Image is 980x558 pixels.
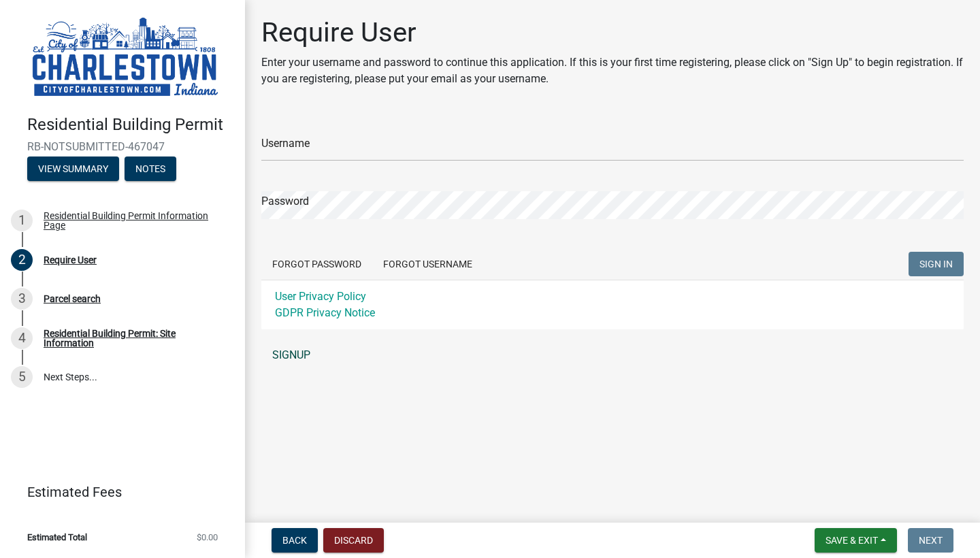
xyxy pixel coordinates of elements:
[11,327,33,349] div: 4
[261,54,964,87] p: Enter your username and password to continue this application. If this is your first time registe...
[815,528,897,553] button: Save & Exit
[27,157,119,181] button: View Summary
[27,140,218,153] span: RB-NOTSUBMITTED-467047
[826,535,878,546] span: Save & Exit
[275,290,366,303] a: User Privacy Policy
[11,210,33,231] div: 1
[282,535,307,546] span: Back
[261,16,964,49] h1: Require User
[44,294,101,303] div: Parcel search
[197,533,218,542] span: $0.00
[27,533,87,542] span: Estimated Total
[919,535,943,546] span: Next
[275,306,375,319] a: GDPR Privacy Notice
[125,157,176,181] button: Notes
[44,255,97,265] div: Require User
[27,115,234,135] h4: Residential Building Permit
[908,528,953,553] button: Next
[261,342,964,369] a: SIGNUP
[261,252,372,276] button: Forgot Password
[125,164,176,175] wm-modal-confirm: Notes
[272,528,318,553] button: Back
[11,478,223,506] a: Estimated Fees
[27,164,119,175] wm-modal-confirm: Summary
[44,211,223,230] div: Residential Building Permit Information Page
[909,252,964,276] button: SIGN IN
[44,329,223,348] div: Residential Building Permit: Site Information
[372,252,483,276] button: Forgot Username
[323,528,384,553] button: Discard
[919,259,953,269] span: SIGN IN
[27,14,223,101] img: City of Charlestown, Indiana
[11,366,33,388] div: 5
[11,288,33,310] div: 3
[11,249,33,271] div: 2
